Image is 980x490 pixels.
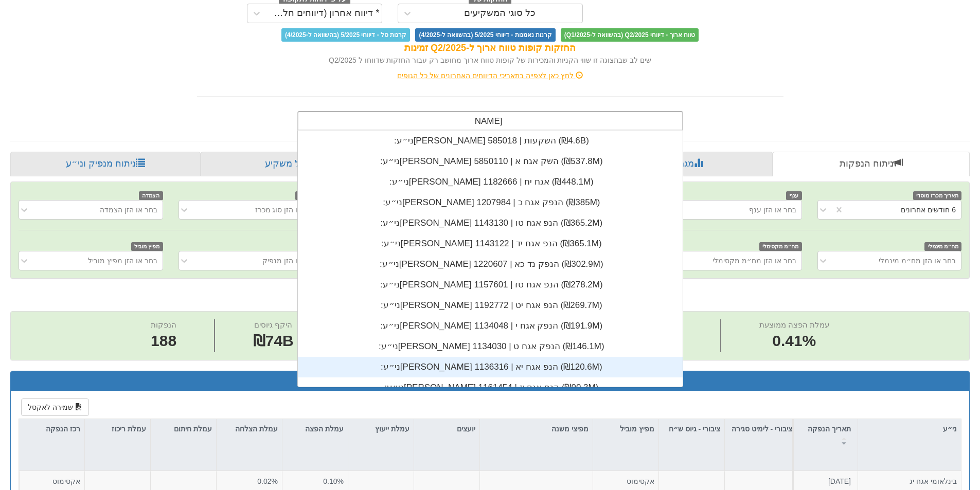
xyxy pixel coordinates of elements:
div: ציבורי - לימיט סגירה [725,419,796,450]
div: עמלת ייעוץ [348,419,414,439]
div: החזקות קופות טווח ארוך ל-Q2/2025 זמינות [197,42,783,55]
div: בחר או הזן ענף [749,205,796,215]
div: אקסימוס [24,476,80,486]
div: ני״ע: ‏[PERSON_NAME] אגח יח | 1182666 ‎(₪448.1M)‎ [298,172,683,192]
div: ני״ע: ‏[PERSON_NAME] השקעות | 585018 ‎(₪4.6B)‎ [298,131,683,151]
span: היקף גיוסים [254,320,292,329]
a: פרופיל משקיע [201,152,394,176]
span: מפיץ מוביל [131,242,163,251]
div: בחר או הזן מפיץ מוביל [88,256,157,266]
div: ני״ע: ‏[PERSON_NAME] השק אגח א | 5850110 ‎(₪537.8M)‎ [298,151,683,172]
div: 0.02% [221,476,278,486]
div: ני״ע: ‏[PERSON_NAME] הנפ אגח יא | 1136316 ‎(₪120.6M)‎ [298,357,683,377]
div: עמלת ריכוז [85,419,150,439]
span: עמלת הפצה ממוצעת [759,320,829,329]
div: ני״ע: ‏[PERSON_NAME] הנפק אגח י | 1134048 ‎(₪191.9M)‎ [298,316,683,336]
div: מפיצי משנה [480,419,593,439]
div: ני״ע: ‏[PERSON_NAME] הנפ אגח יד | 1143122 ‎(₪365.1M)‎ [298,233,683,254]
span: 0.41% [759,330,829,352]
div: יועצים [414,419,479,439]
div: ני״ע: ‏[PERSON_NAME] הנפ אגח יז | 1161454 ‎(₪90.3M)‎ [298,377,683,398]
div: ני״ע: ‏[PERSON_NAME] הנפ אגח טו | 1143130 ‎(₪365.2M)‎ [298,213,683,233]
span: ענף [786,191,802,200]
div: בחר או הזן סוג מכרז [255,205,317,215]
div: ציבורי - גיוס ש״ח [659,419,724,450]
div: [DATE] [797,476,851,486]
div: מפיץ מוביל [593,419,658,439]
div: ני״ע: ‏[PERSON_NAME] הנפ אגח טז | 1157601 ‎(₪278.2M)‎ [298,275,683,295]
div: ני״ע: ‏[PERSON_NAME] הנפק אגח כ | 1207984 ‎(₪385M)‎ [298,192,683,213]
h2: ניתוח הנפקות - 6 חודשים אחרונים [10,289,970,306]
div: רכז הנפקה [19,419,84,439]
div: עמלת הפצה [282,419,348,439]
h3: תוצאות הנפקות [19,376,961,386]
span: הנפקות [151,320,176,329]
button: שמירה לאקסל [21,398,89,416]
div: בחר או הזן מנפיק [262,256,317,266]
span: קרנות נאמנות - דיווחי 5/2025 (בהשוואה ל-4/2025) [415,28,555,42]
span: קרנות סל - דיווחי 5/2025 (בהשוואה ל-4/2025) [281,28,410,42]
div: בחר או הזן הצמדה [100,205,157,215]
span: מח״מ מינמלי [924,242,961,251]
div: תאריך הנפקה [794,419,858,450]
a: ניתוח מנפיק וני״ע [10,152,201,176]
div: בינלאומי אגח יג [862,476,957,486]
div: ני״ע: ‏[PERSON_NAME] הנפ אגח יט | 1192772 ‎(₪269.7M)‎ [298,295,683,316]
a: ניתוח הנפקות [773,152,970,176]
div: עמלת חיתום [151,419,216,439]
div: ני״ע: ‏[PERSON_NAME] הנפק נד כא | 1220607 ‎(₪302.9M)‎ [298,254,683,275]
span: תאריך מכרז מוסדי [913,191,961,200]
div: בחר או הזן מח״מ מקסימלי [712,256,796,266]
div: ני״ע: ‏[PERSON_NAME] הנפק אגח ט | 1134030 ‎(₪146.1M)‎ [298,336,683,357]
div: שים לב שבתצוגה זו שווי הקניות והמכירות של קופות טווח ארוך מחושב רק עבור החזקות שדווחו ל Q2/2025 [197,55,783,65]
div: עמלת הצלחה [217,419,282,439]
div: ני״ע [858,419,961,439]
div: 0.10% [287,476,344,486]
span: ₪74B [253,332,294,349]
span: הצמדה [139,191,163,200]
div: לחץ כאן לצפייה בתאריכי הדיווחים האחרונים של כל הגופים [189,70,791,81]
div: אקסימוס [597,476,654,486]
div: * דיווח אחרון (דיווחים חלקיים) [269,8,380,19]
span: מח״מ מקסימלי [759,242,802,251]
div: grid [298,131,683,439]
div: כל סוגי המשקיעים [464,8,536,19]
span: טווח ארוך - דיווחי Q2/2025 (בהשוואה ל-Q1/2025) [561,28,699,42]
span: סוג מכרז [295,191,323,200]
div: בחר או הזן מח״מ מינמלי [879,256,956,266]
div: 6 חודשים אחרונים [901,205,956,215]
span: 188 [151,330,176,352]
